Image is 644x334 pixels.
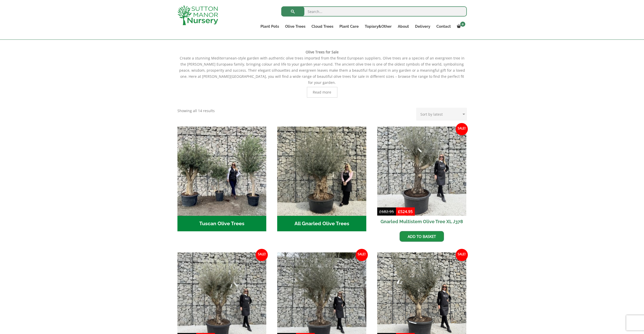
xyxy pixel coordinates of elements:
[456,249,468,261] span: Sale!
[277,127,366,216] img: All Gnarled Olive Trees
[177,49,467,98] div: Create a stunning Mediterranean-style garden with authentic olive trees imported from the finest ...
[377,127,466,227] a: Sale! Gnarled Multistem Olive Tree XL J378
[398,209,400,214] span: £
[308,23,336,30] a: Cloud Trees
[395,23,412,30] a: About
[377,216,466,227] h2: Gnarled Multistem Olive Tree XL J378
[257,23,282,30] a: Plant Pots
[433,23,454,30] a: Contact
[306,50,339,54] b: Olive Trees for Sale
[177,216,267,232] h2: Tuscan Olive Trees
[400,231,444,242] a: Add to basket: “Gnarled Multistem Olive Tree XL J378”
[412,23,433,30] a: Delivery
[313,90,331,94] span: Read more
[177,127,267,231] a: Visit product category Tuscan Olive Trees
[377,127,466,216] img: Gnarled Multistem Olive Tree XL J378
[277,127,366,231] a: Visit product category All Gnarled Olive Trees
[398,209,413,214] bdi: 524.95
[277,216,366,232] h2: All Gnarled Olive Trees
[177,127,267,216] img: Tuscan Olive Trees
[336,23,362,30] a: Plant Care
[454,23,467,30] a: 0
[456,123,468,135] span: Sale!
[416,108,467,120] select: Shop order
[256,249,268,261] span: Sale!
[362,23,395,30] a: Topiary&Other
[281,6,467,17] input: Search...
[177,5,218,25] img: logo
[379,209,382,214] span: £
[356,249,368,261] span: Sale!
[177,108,215,114] p: Showing all 14 results
[379,209,394,214] bdi: 682.95
[460,22,465,27] span: 0
[282,23,308,30] a: Olive Trees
